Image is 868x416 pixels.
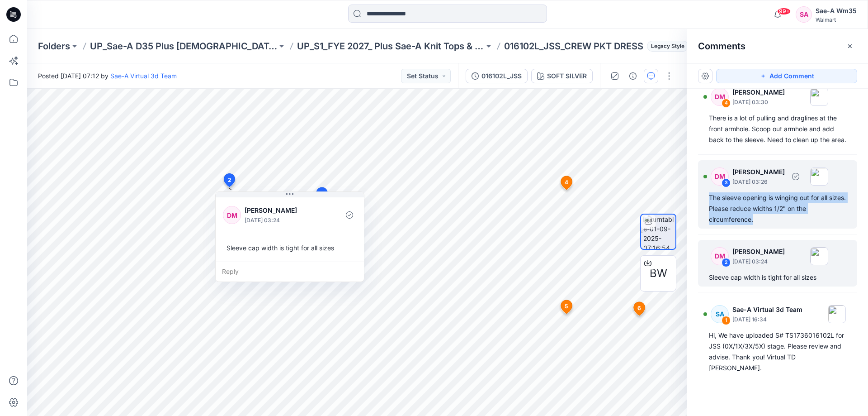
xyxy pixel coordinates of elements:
[626,69,640,83] button: Details
[650,265,667,282] span: BW
[38,40,70,53] a: Folders
[711,167,729,186] div: DM
[732,315,802,324] p: [DATE] 16:34
[732,98,785,107] p: [DATE] 03:30
[565,302,568,311] span: 5
[110,72,177,80] a: Sae-A Virtual 3d Team
[722,258,731,267] div: 2
[504,40,643,53] p: 016102L_JSS_CREW PKT DRESS
[709,272,846,283] div: Sleeve cap width is tight for all sizes
[732,246,785,257] p: [PERSON_NAME]
[38,71,177,81] span: Posted [DATE] 07:12 by
[722,316,731,325] div: 1
[732,167,785,177] p: [PERSON_NAME]
[223,239,357,256] div: Sleeve cap width is tight for all sizes
[709,113,846,145] div: There is a lot of pulling and draglines at the front armhole. Scoop out armhole and add back to t...
[716,69,857,83] button: Add Comment
[565,178,568,186] span: 4
[722,178,731,187] div: 3
[816,16,857,23] div: Walmart
[732,87,785,98] p: [PERSON_NAME]
[711,88,729,106] div: DM
[732,304,802,315] p: Sae-A Virtual 3d Team
[698,41,745,52] h2: Comments
[223,206,241,224] div: DM
[711,305,729,323] div: SA
[245,205,318,216] p: [PERSON_NAME]
[297,40,484,53] a: UP_S1_FYE 2027_ Plus Sae-A Knit Tops & dresses
[320,190,324,198] span: 3
[722,99,731,108] div: 4
[732,257,785,266] p: [DATE] 03:24
[816,5,857,16] div: Sae-A Wm35
[643,40,689,53] button: Legacy Style
[466,69,528,83] button: 016102L_JSS
[732,177,785,186] p: [DATE] 03:26
[643,215,675,249] img: turntable-01-09-2025-07:16:54
[216,262,364,282] div: Reply
[90,40,277,53] a: UP_Sae-A D35 Plus [DEMOGRAPHIC_DATA] Top
[709,192,846,225] div: The sleeve opening is winging out for all sizes. Please reduce widths 1/2" on the circumference.
[647,41,689,52] span: Legacy Style
[547,71,587,81] div: SOFT SILVER
[481,71,522,81] div: 016102L_JSS
[228,176,231,184] span: 2
[796,6,812,23] div: SA
[531,69,593,83] button: SOFT SILVER
[709,330,846,373] div: Hi, We have uploaded S# TS1736016102L for JSS (0X/1X/3X/5X) stage. Please review and advise. Than...
[777,8,791,15] span: 99+
[711,247,729,265] div: DM
[245,216,318,225] p: [DATE] 03:24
